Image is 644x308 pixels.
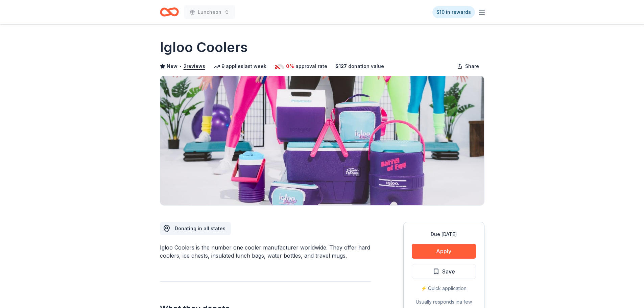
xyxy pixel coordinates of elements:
[160,76,484,205] img: Image for Igloo Coolers
[348,62,384,70] span: donation value
[412,230,476,238] div: Due [DATE]
[335,62,347,70] span: $ 127
[175,226,225,231] span: Donating in all states
[179,64,182,69] span: •
[412,264,476,279] button: Save
[465,62,479,70] span: Share
[295,62,327,70] span: approval rate
[213,62,266,70] div: 9 applies last week
[184,62,205,70] button: 2reviews
[432,6,475,18] a: $10 in rewards
[452,60,484,73] button: Share
[160,38,248,57] h1: Igloo Coolers
[184,5,235,19] button: Luncheon
[198,8,221,16] span: Luncheon
[167,62,177,70] span: New
[442,267,455,276] span: Save
[412,244,476,259] button: Apply
[286,62,294,70] span: 0%
[412,284,476,292] div: ⚡️ Quick application
[160,243,371,260] div: Igloo Coolers is the number one cooler manufacturer worldwide. They offer hard coolers, ice chest...
[160,4,179,20] a: Home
